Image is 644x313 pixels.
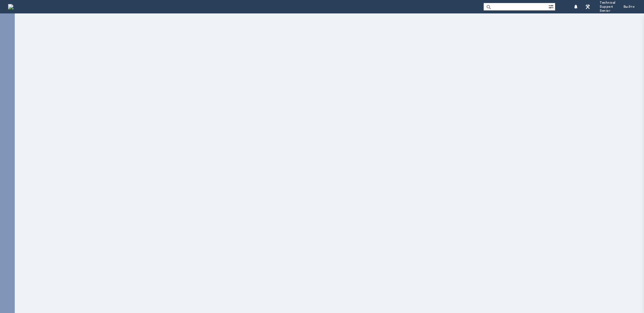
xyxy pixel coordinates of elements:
[584,3,592,11] a: Перейти в интерфейс администратора
[8,4,13,9] a: Перейти на домашнюю страницу
[600,1,615,5] span: Technical
[600,5,615,9] span: Support
[548,3,555,9] span: Расширенный поиск
[600,9,615,13] span: Senior
[8,4,13,9] img: logo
